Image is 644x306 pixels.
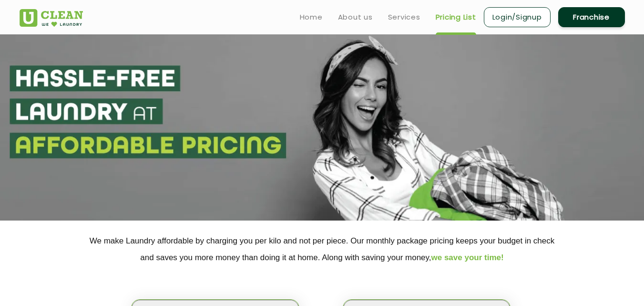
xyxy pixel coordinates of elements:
img: UClean Laundry and Dry Cleaning [20,9,83,27]
a: Home [300,11,323,23]
a: Franchise [558,7,625,27]
a: Services [388,11,420,23]
a: Pricing List [436,11,476,23]
a: About us [338,11,373,23]
a: Login/Signup [484,7,551,27]
p: We make Laundry affordable by charging you per kilo and not per piece. Our monthly package pricin... [20,232,625,266]
span: we save your time! [431,253,504,262]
